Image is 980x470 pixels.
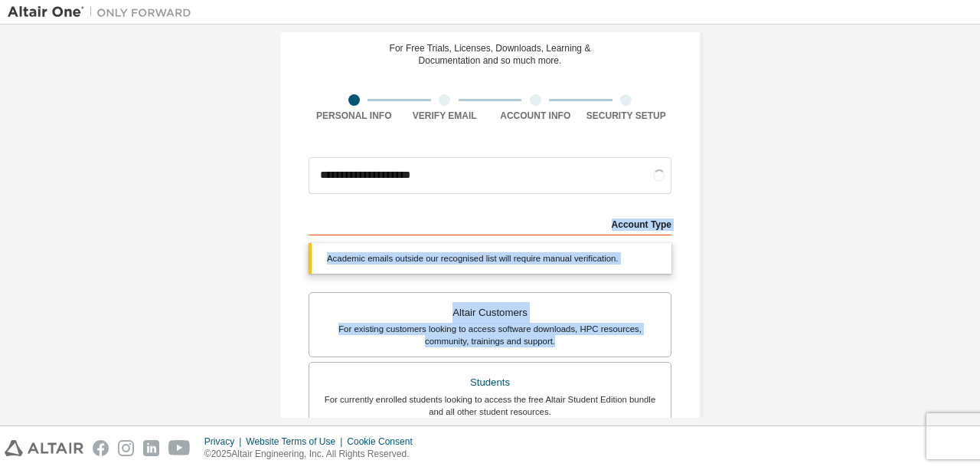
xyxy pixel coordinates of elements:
div: For existing customers looking to access software downloads, HPC resources, community, trainings ... [318,323,661,347]
div: Account Type [309,211,671,235]
img: linkedin.svg [143,440,159,456]
img: youtube.svg [168,440,191,456]
img: facebook.svg [93,440,109,456]
div: Cookie Consent [347,435,421,448]
div: Personal Info [309,110,400,122]
div: Academic emails outside our recognised list will require manual verification. [309,243,671,274]
div: Security Setup [581,110,672,122]
div: Create an Altair One Account [371,15,609,33]
div: Students [318,372,661,393]
div: Verify Email [400,110,491,122]
div: Privacy [204,435,246,448]
p: © 2025 Altair Engineering, Inc. All Rights Reserved. [204,448,422,461]
div: For Free Trials, Licenses, Downloads, Learning & Documentation and so much more. [390,42,591,67]
div: Altair Customers [318,302,661,324]
img: instagram.svg [118,440,134,456]
div: Website Terms of Use [246,435,347,448]
img: Altair One [8,5,199,20]
div: For currently enrolled students looking to access the free Altair Student Edition bundle and all ... [318,393,661,418]
div: Account Info [490,110,581,122]
img: altair_logo.svg [5,440,83,456]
